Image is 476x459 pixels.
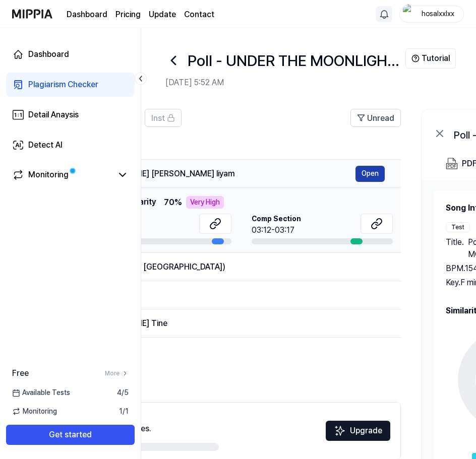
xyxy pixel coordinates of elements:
[86,135,401,159] th: Title
[6,133,135,157] a: Detect AI
[326,421,390,441] button: Upgrade
[6,73,135,97] a: Plagiarism Checker
[6,425,135,445] button: Get started
[12,387,70,398] span: Available Tests
[446,222,470,232] div: Test
[28,109,79,121] div: Detail Anaysis
[399,6,464,23] button: profilehosalxxlxx
[117,387,129,398] span: 4 / 5
[105,369,129,378] a: More
[6,103,135,127] a: Detail Anaysis
[86,317,385,330] div: [PERSON_NAME] Tine
[119,406,129,417] span: 1 / 1
[151,112,165,124] span: Inst
[28,48,69,60] div: Dashboard
[86,261,385,273] div: Ötip ketti (feat. [GEOGRAPHIC_DATA])
[165,77,405,89] h2: [DATE] 5:52 AM
[86,168,355,180] div: [PERSON_NAME] [PERSON_NAME] liyam
[378,8,390,20] img: 알림
[86,289,385,301] div: Skyline
[184,9,214,21] a: Contact
[334,425,346,437] img: Sparkles
[418,8,457,19] div: hosalxxlxx
[28,79,98,91] div: Plagiarism Checker
[355,166,385,182] button: Open
[115,9,141,21] a: Pricing
[446,158,458,170] img: PDF Download
[86,346,385,358] div: Cnt Hang
[252,214,301,224] span: Comp Section
[350,109,401,127] button: Unread
[326,429,390,439] a: SparklesUpgrade
[12,367,29,379] span: Free
[188,49,405,72] h1: Poll - UNDER THE MOONLIGHT ft. Ba Tú ｜ OFFICIAL MU
[149,9,176,21] a: Update
[252,224,301,236] div: 03:12-03:17
[28,139,63,151] div: Detect AI
[67,9,107,21] a: Dashboard
[12,169,112,181] a: Monitoring
[6,42,135,67] a: Dashboard
[145,109,182,127] button: Inst
[403,4,415,24] img: profile
[28,169,69,181] div: Monitoring
[12,406,57,417] span: Monitoring
[446,236,464,260] span: Title .
[164,196,182,209] span: 70 %
[186,196,224,209] div: Very High
[405,48,456,69] button: Tutorial
[367,112,394,124] span: Unread
[411,54,420,62] img: Help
